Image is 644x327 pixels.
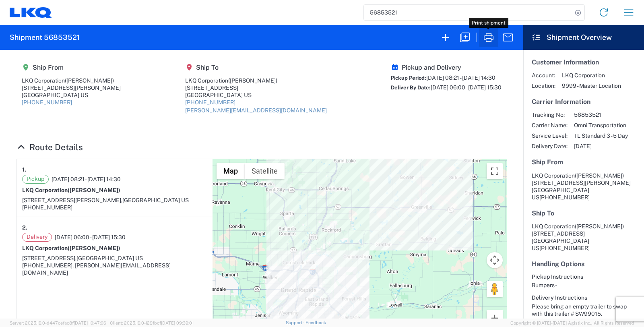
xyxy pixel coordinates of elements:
span: Service Level: [532,132,568,139]
address: [GEOGRAPHIC_DATA] US [532,223,636,252]
div: LKQ Corporation [185,77,327,84]
span: LKQ Corporation [562,72,621,79]
span: [DATE] 08:21 - [DATE] 14:30 [426,75,495,81]
strong: LKQ Corporation [22,245,120,251]
h5: Ship To [185,64,327,71]
span: [STREET_ADDRESS][PERSON_NAME] [532,180,631,186]
span: [GEOGRAPHIC_DATA] US [76,255,143,261]
span: ([PERSON_NAME]) [65,77,114,84]
span: Account: [532,72,555,79]
span: Delivery Date: [532,143,568,150]
div: [GEOGRAPHIC_DATA] US [185,91,327,99]
h5: Ship From [22,64,121,71]
h5: Pickup and Delivery [391,64,502,71]
span: [STREET_ADDRESS], [22,255,76,261]
a: [PHONE_NUMBER] [22,99,72,106]
div: [STREET_ADDRESS][PERSON_NAME] [22,84,121,91]
span: LKQ Corporation [532,172,575,179]
span: [GEOGRAPHIC_DATA] US [122,197,189,203]
span: [DATE] 08:21 - [DATE] 14:30 [52,176,121,183]
a: [PHONE_NUMBER] [185,99,235,106]
h2: Shipment 56853521 [10,33,80,42]
div: [GEOGRAPHIC_DATA] US [22,91,121,99]
span: ([PERSON_NAME]) [68,245,120,251]
span: Carrier Name: [532,122,568,129]
span: LKQ Corporation [STREET_ADDRESS] [532,223,624,237]
h5: Ship From [532,158,636,166]
address: [GEOGRAPHIC_DATA] US [532,172,636,201]
h5: Carrier Information [532,98,636,106]
button: Show street map [217,163,245,179]
h5: Ship To [532,209,636,217]
span: ([PERSON_NAME]) [228,77,277,84]
button: Toggle fullscreen view [487,163,503,179]
span: Server: 2025.19.0-d447cefac8f [10,321,106,325]
h6: Pickup Instructions [532,273,636,280]
h5: Handling Options [532,260,636,268]
div: [PHONE_NUMBER], [PERSON_NAME][EMAIL_ADDRESS][DOMAIN_NAME] [22,262,207,276]
button: Show satellite imagery [245,163,285,179]
h5: Customer Information [532,58,636,66]
span: [DATE] 09:39:01 [161,321,194,325]
span: Copyright © [DATE]-[DATE] Agistix Inc., All Rights Reserved [510,319,634,327]
span: [DATE] [574,143,628,150]
span: 9999 - Master Location [562,82,621,89]
div: [STREET_ADDRESS] [185,84,327,91]
span: Pickup Period: [391,75,426,81]
span: ([PERSON_NAME]) [68,187,120,193]
a: Feedback [305,320,326,325]
span: 56853521 [574,111,628,118]
span: [PHONE_NUMBER] [539,194,590,201]
span: [DATE] 10:47:06 [74,321,106,325]
a: [PERSON_NAME][EMAIL_ADDRESS][DOMAIN_NAME] [185,107,327,114]
button: Drag Pegman onto the map to open Street View [487,281,503,297]
button: Map camera controls [487,252,503,268]
a: Support [286,320,306,325]
span: Pickup [22,175,49,184]
div: Bumpers - [532,281,636,289]
div: [PHONE_NUMBER] [22,204,207,211]
span: Omni Transportation [574,122,628,129]
strong: 2. [22,223,27,233]
span: ([PERSON_NAME]) [575,223,624,230]
span: Location: [532,82,555,89]
header: Shipment Overview [523,25,644,50]
h6: Delivery Instructions [532,294,636,301]
span: Delivery [22,233,52,242]
span: [PHONE_NUMBER] [539,245,590,251]
strong: 1. [22,165,26,175]
div: Please bring an empty trailer to swap with this trailer # SW99015. [532,303,636,317]
a: Hide Details [16,142,83,152]
span: Client: 2025.19.0-129fbcf [110,321,194,325]
span: [DATE] 06:00 - [DATE] 15:30 [55,234,126,241]
span: Tracking No: [532,111,568,118]
span: [DATE] 06:00 - [DATE] 15:30 [431,84,502,91]
button: Zoom in [487,310,503,326]
input: Shipment, tracking or reference number [364,5,572,20]
span: TL Standard 3 - 5 Day [574,132,628,139]
span: Deliver By Date: [391,85,431,91]
div: LKQ Corporation [22,77,121,84]
strong: LKQ Corporation [22,187,120,193]
span: ([PERSON_NAME]) [575,172,624,179]
span: [STREET_ADDRESS][PERSON_NAME], [22,197,122,203]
